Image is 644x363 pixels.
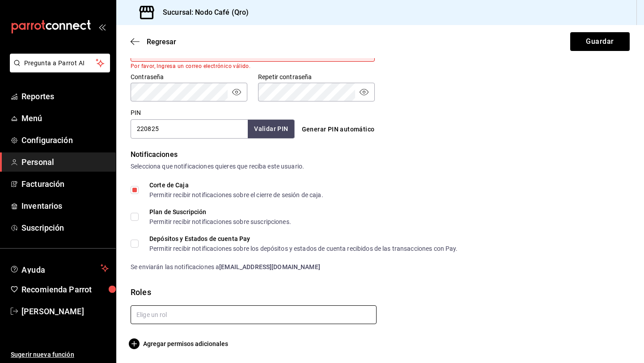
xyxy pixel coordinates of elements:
button: Guardar [570,32,630,51]
span: [PERSON_NAME] [21,305,109,317]
button: passwordField [231,87,242,97]
button: Regresar [131,38,176,46]
input: Elige un rol [131,305,377,324]
button: passwordField [359,87,369,97]
span: Recomienda Parrot [21,283,109,295]
div: Roles [131,286,630,298]
button: Validar PIN [248,120,294,138]
div: Permitir recibir notificaciones sobre el cierre de sesión de caja. [149,192,323,198]
span: Ayuda [21,263,97,274]
label: PIN [131,110,141,116]
h3: Sucursal: Nodo Café (Qro) [156,7,249,18]
span: Configuración [21,134,109,146]
label: Contraseña [131,74,247,80]
button: Pregunta a Parrot AI [10,54,110,72]
button: Generar PIN automático [298,121,378,138]
div: Permitir recibir notificaciones sobre suscripciones. [149,219,291,225]
div: Selecciona que notificaciones quieres que reciba este usuario. [131,162,630,171]
span: Regresar [147,38,176,46]
span: Suscripción [21,222,109,234]
div: Corte de Caja [149,182,323,188]
span: Facturación [21,178,109,190]
span: Inventarios [21,200,109,212]
div: Plan de Suscripción [149,209,291,215]
div: Depósitos y Estados de cuenta Pay [149,236,458,242]
span: Pregunta a Parrot AI [24,59,96,68]
strong: [EMAIL_ADDRESS][DOMAIN_NAME] [219,263,320,270]
button: Agregar permisos adicionales [131,338,228,349]
span: Personal [21,156,109,168]
span: Menú [21,112,109,124]
span: Reportes [21,90,109,102]
p: Por favor, Ingresa un correo electrónico válido. [131,63,375,69]
div: Notificaciones [131,149,630,160]
a: Pregunta a Parrot AI [6,65,110,74]
label: Repetir contraseña [258,74,375,80]
div: Permitir recibir notificaciones sobre los depósitos y estados de cuenta recibidos de las transacc... [149,245,458,252]
div: Se enviarán las notificaciones a [131,262,630,272]
input: 3 a 6 dígitos [131,119,248,138]
button: open_drawer_menu [98,23,106,30]
span: Sugerir nueva función [11,350,109,359]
